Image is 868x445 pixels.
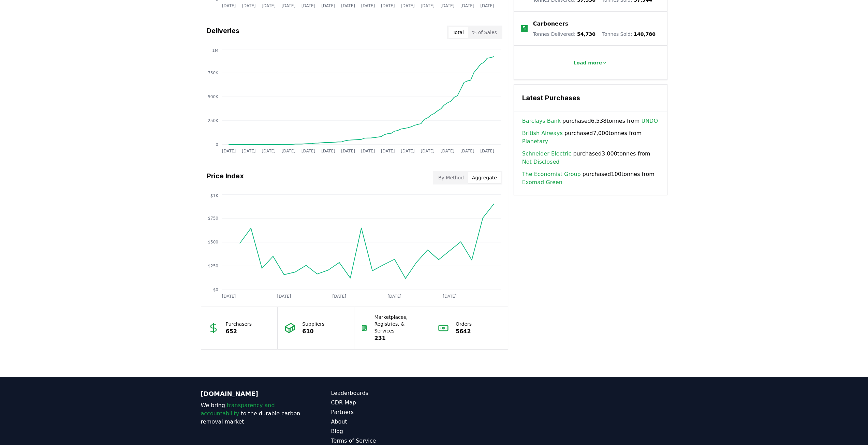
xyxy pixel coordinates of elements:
tspan: [DATE] [387,294,401,299]
p: 610 [302,327,324,336]
p: 231 [374,334,424,342]
tspan: [DATE] [222,149,236,153]
p: Purchasers [226,321,252,327]
a: CDR Map [331,399,434,407]
span: purchased 7,000 tonnes from [522,129,659,146]
tspan: [DATE] [440,3,454,8]
tspan: $1K [210,193,218,198]
tspan: [DATE] [281,149,295,153]
a: Partners [331,408,434,416]
tspan: [DATE] [460,3,474,8]
tspan: [DATE] [401,149,415,153]
a: British Airways [522,129,563,137]
tspan: [DATE] [401,3,415,8]
a: Schneider Electric [522,150,571,158]
span: 54,730 [577,31,595,37]
tspan: 250K [208,118,219,123]
p: [DOMAIN_NAME] [201,389,304,399]
tspan: [DATE] [277,294,291,299]
p: Marketplaces, Registries, & Services [374,314,424,334]
tspan: $0 [213,287,218,292]
a: Not Disclosed [522,158,560,166]
tspan: [DATE] [421,3,435,8]
p: We bring to the durable carbon removal market [201,401,304,426]
tspan: [DATE] [281,3,295,8]
tspan: [DATE] [460,149,474,153]
tspan: [DATE] [440,149,454,153]
a: Leaderboards [331,389,434,397]
tspan: [DATE] [480,149,494,153]
span: 140,780 [634,31,656,37]
tspan: [DATE] [341,149,355,153]
h3: Deliveries [207,26,239,39]
tspan: $250 [208,264,218,268]
p: Tonnes Sold : [602,31,656,38]
tspan: $750 [208,216,218,221]
tspan: [DATE] [321,3,335,8]
tspan: [DATE] [321,149,335,153]
tspan: [DATE] [222,294,236,299]
p: Suppliers [302,321,324,327]
a: Carboneers [533,20,568,28]
tspan: [DATE] [332,294,346,299]
tspan: 0 [216,142,218,147]
button: By Method [434,172,468,183]
p: Tonnes Delivered : [533,31,595,38]
p: Orders [456,321,472,327]
tspan: [DATE] [421,149,435,153]
tspan: $500 [208,240,218,244]
p: 652 [226,327,252,336]
tspan: [DATE] [381,3,395,8]
h3: Price Index [207,171,244,184]
tspan: [DATE] [381,149,395,153]
span: purchased 6,538 tonnes from [522,117,658,125]
tspan: 1M [212,48,218,53]
a: Planetary [522,137,548,146]
tspan: 500K [208,94,219,99]
button: Load more [568,56,613,70]
tspan: [DATE] [361,3,375,8]
p: 5 [523,25,526,33]
tspan: [DATE] [262,3,276,8]
a: About [331,418,434,426]
tspan: [DATE] [262,149,276,153]
tspan: [DATE] [443,294,457,299]
button: % of Sales [468,27,501,38]
a: Barclays Bank [522,117,561,125]
tspan: [DATE] [341,3,355,8]
a: Terms of Service [331,437,434,445]
tspan: [DATE] [301,149,315,153]
tspan: [DATE] [222,3,236,8]
tspan: [DATE] [361,149,375,153]
h3: Latest Purchases [522,93,659,103]
span: purchased 100 tonnes from [522,170,659,187]
a: Exomad Green [522,178,562,187]
tspan: [DATE] [241,3,255,8]
p: 5642 [456,327,472,336]
tspan: 750K [208,71,219,75]
button: Total [448,27,468,38]
a: The Economist Group [522,170,581,178]
button: Aggregate [468,172,501,183]
span: transparency and accountability [201,402,275,417]
p: Load more [573,59,602,66]
tspan: [DATE] [480,3,494,8]
tspan: [DATE] [241,149,255,153]
span: purchased 3,000 tonnes from [522,150,659,166]
a: Blog [331,427,434,435]
tspan: [DATE] [301,3,315,8]
a: UNDO [641,117,658,125]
